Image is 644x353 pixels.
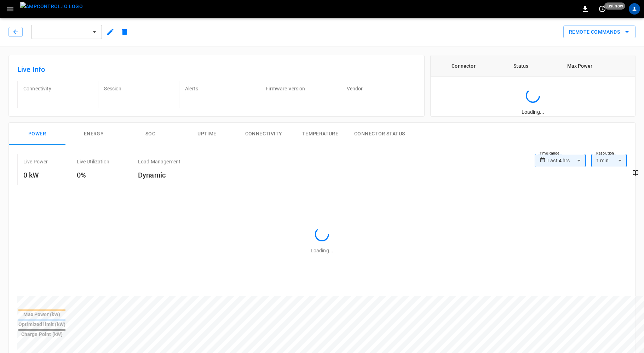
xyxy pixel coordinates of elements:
th: Max Power [545,55,614,77]
p: Connectivity [23,85,92,92]
div: profile-icon [629,3,640,15]
table: connector table [431,55,635,77]
h6: Live Info [17,64,416,75]
button: Temperature [292,123,349,145]
p: Session [104,85,173,92]
button: Energy [65,123,122,145]
th: Connector [431,55,496,77]
p: Live Power [23,158,48,165]
h6: 0% [77,169,109,181]
p: Load Management [138,158,180,165]
span: Loading... [311,248,333,253]
button: SOC [122,123,179,145]
span: Loading... [522,109,544,115]
img: ampcontrol.io logo [20,2,83,11]
h6: 0 kW [23,169,48,181]
button: Connectivity [235,123,292,145]
div: 1 min [591,154,627,167]
th: Status [496,55,545,77]
p: - [347,96,416,103]
button: Uptime [179,123,235,145]
button: Connector Status [349,123,410,145]
p: Vendor [347,85,416,92]
button: set refresh interval [597,3,608,15]
p: Firmware Version [266,85,335,92]
button: Remote Commands [563,26,636,39]
p: Alerts [185,85,254,92]
button: Power [9,123,65,145]
label: Time Range [540,151,559,156]
span: just now [604,2,625,10]
p: Live Utilization [77,158,109,165]
div: Last 4 hrs [547,154,586,167]
label: Resolution [596,151,614,156]
h6: Dynamic [138,169,180,181]
div: remote commands options [563,26,636,39]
